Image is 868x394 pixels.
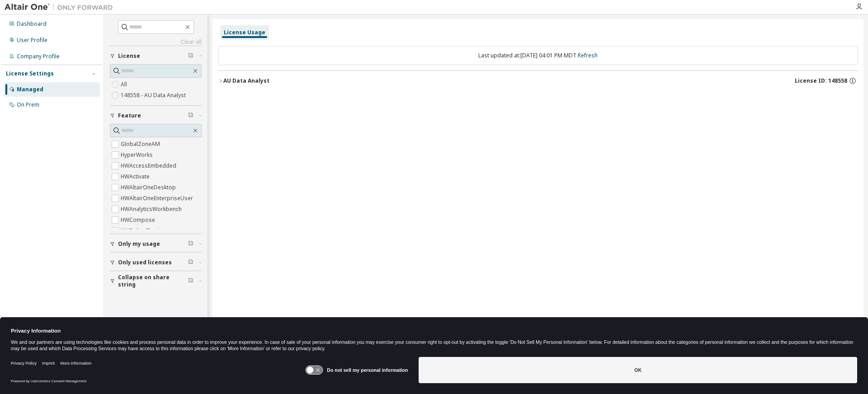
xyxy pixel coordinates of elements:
span: Clear filter [188,259,193,266]
img: Altair One [5,3,118,12]
label: HWAltairOneDesktop [121,182,178,193]
span: License [118,52,140,60]
button: AU Data AnalystLicense ID: 148558 [218,71,858,91]
button: Feature [110,106,202,126]
div: License Usage [224,29,265,36]
label: HWActivate [121,171,151,182]
span: Feature [118,112,141,119]
div: AU Data Analyst [223,77,269,84]
label: HWAltairOneEnterpriseUser [121,193,195,204]
span: Clear filter [188,52,193,60]
button: License [110,46,202,66]
div: Managed [17,86,43,93]
button: Collapse on share string [110,271,202,291]
label: All [121,79,129,90]
label: HWCompose [121,215,157,225]
div: License Settings [6,70,54,77]
span: Clear filter [188,240,193,248]
label: HWAnalyticsWorkbench [121,204,184,215]
span: Only used licenses [118,259,172,266]
label: HWEmbedBasic [121,225,163,236]
div: On Prem [17,101,39,108]
label: HWAccessEmbedded [121,160,178,171]
span: License ID: 148558 [795,77,847,84]
button: Only my usage [110,234,202,254]
button: Only used licenses [110,253,202,272]
span: Collapse on share string [118,274,188,288]
div: User Profile [17,37,47,44]
span: Only my usage [118,240,160,248]
label: GlobalZoneAM [121,139,162,150]
span: Clear filter [188,277,193,285]
a: Refresh [578,52,598,59]
a: Clear all [110,38,202,46]
span: Clear filter [188,112,193,119]
label: HyperWorks [121,150,155,160]
label: 148558 - AU Data Analyst [121,90,188,101]
div: Last updated at: [DATE] 04:01 PM MDT [218,46,858,65]
div: Company Profile [17,53,60,60]
div: Dashboard [17,20,47,28]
